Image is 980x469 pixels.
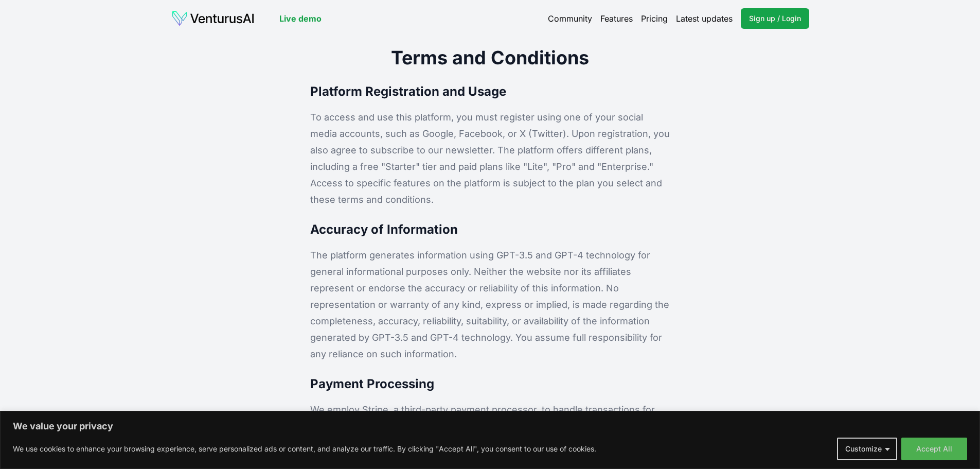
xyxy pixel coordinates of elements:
[310,375,670,393] h3: Payment Processing
[548,12,592,25] a: Community
[641,12,668,25] a: Pricing
[310,82,670,101] h3: Platform Registration and Usage
[901,438,967,460] button: Accept All
[310,220,670,239] h3: Accuracy of Information
[676,12,733,25] a: Latest updates
[837,438,897,460] button: Customize
[310,45,670,70] h2: Terms and Conditions
[13,443,596,455] p: We use cookies to enhance your browsing experience, serve personalized ads or content, and analyz...
[310,402,670,467] p: We employ Stripe, a third-party payment processor, to handle transactions for our paid plans. We ...
[310,247,670,362] p: The platform generates information using GPT-3.5 and GPT-4 technology for general informational p...
[741,8,809,29] a: Sign up / Login
[600,12,633,25] a: Features
[749,13,801,24] span: Sign up / Login
[279,12,322,25] a: Live demo
[171,10,255,27] img: logo
[310,109,670,208] p: To access and use this platform, you must register using one of your social media accounts, such ...
[13,420,967,432] p: We value your privacy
